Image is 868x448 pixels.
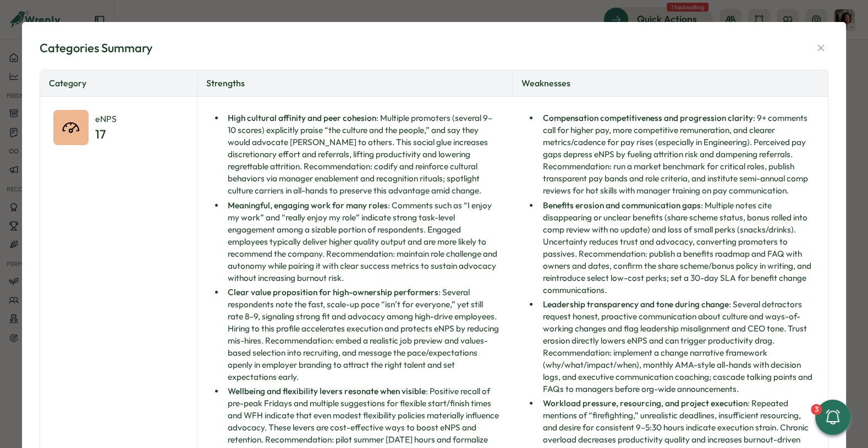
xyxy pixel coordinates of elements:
[228,113,376,123] strong: High cultural affinity and peer cohesion
[197,70,513,96] p: Strengths
[224,200,500,284] li: : Comments such as “I enjoy my work” and “really enjoy my role” indicate strong task-level engage...
[228,386,426,396] strong: Wellbeing and flexibility levers resonate when visible
[228,200,388,211] strong: Meaningful, engaging work for many roles
[40,70,197,96] p: Category
[539,200,815,296] li: : Multiple notes cite disappearing or unclear benefits (share scheme status, bonus rolled into co...
[95,126,117,143] p: 17
[815,400,850,435] button: 3
[224,286,500,383] li: : Several respondents note the fast, scale-up pace “isn’t for everyone,” yet still rate 8–9, sign...
[539,112,815,197] li: : 9+ comments call for higher pay, more competitive remuneration, and clearer metrics/cadence for...
[543,398,748,408] strong: Workload pressure, resourcing, and project execution
[228,287,438,297] strong: Clear value proposition for high-ownership performers
[513,70,828,96] p: Weaknesses
[224,112,500,197] li: : Multiple promoters (several 9–10 scores) explicitly praise “the culture and the people,” and sa...
[811,404,822,415] div: 3
[40,40,152,57] div: Categories Summary
[543,113,753,123] strong: Compensation competitiveness and progression clarity
[95,112,117,126] p: eNPS
[543,299,729,309] strong: Leadership transparency and tone during change
[539,298,815,395] li: : Several detractors request honest, proactive communication about culture and ways-of-working ch...
[543,200,701,211] strong: Benefits erosion and communication gaps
